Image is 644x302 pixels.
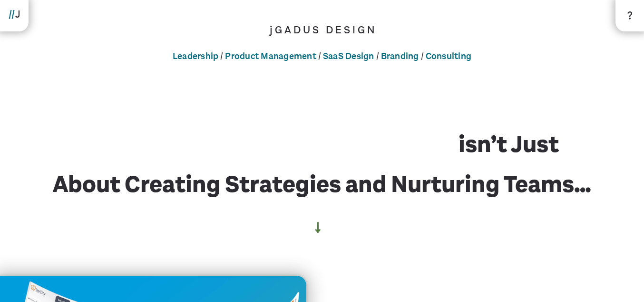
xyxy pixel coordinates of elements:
a: Consulting [424,50,474,62]
a: Leadership [171,50,221,62]
a: SaaS Design [321,50,376,62]
h1: isn’t Just About Creating Strategies and Nurturing Teams… [38,82,606,255]
a: Product Management [223,50,318,62]
nav: / / / / [10,49,634,64]
a: Branding [379,50,421,62]
a: Continue reading [308,213,327,242]
span: j [270,23,275,37]
span: Successful Technology Leadership [85,129,459,160]
a: jGadus Design [267,23,377,37]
